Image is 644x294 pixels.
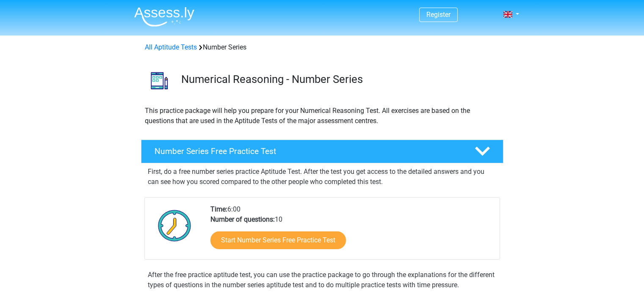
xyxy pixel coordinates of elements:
[181,73,497,86] h3: Numerical Reasoning - Number Series
[144,270,500,290] div: After the free practice aptitude test, you can use the practice package to go through the explana...
[148,167,497,187] p: First, do a free number series practice Aptitude Test. After the test you get access to the detai...
[145,43,197,51] a: All Aptitude Tests
[141,63,177,99] img: number series
[134,7,194,27] img: Assessly
[155,146,461,156] h4: Number Series Free Practice Test
[210,205,227,213] b: Time:
[145,106,500,126] p: This practice package will help you prepare for your Numerical Reasoning Test. All exercises are ...
[210,215,275,223] b: Number of questions:
[210,231,346,249] a: Start Number Series Free Practice Test
[138,140,507,163] a: Number Series Free Practice Test
[204,204,499,259] div: 6:00 10
[153,204,196,247] img: Clock
[141,42,503,52] div: Number Series
[426,11,451,19] a: Register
